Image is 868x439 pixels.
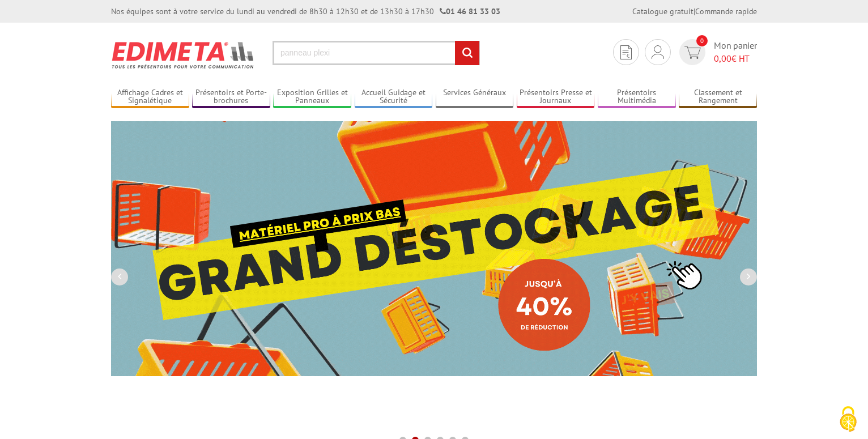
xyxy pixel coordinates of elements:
[828,400,868,439] button: Cookies (fenêtre modale)
[455,41,479,65] input: rechercher
[111,88,189,106] a: Affichage Cadres et Signalétique
[273,41,480,65] input: Rechercher un produit ou une référence...
[273,88,351,106] a: Exposition Grilles et Panneaux
[192,88,270,106] a: Présentoirs et Porte-brochures
[598,88,676,106] a: Présentoirs Multimédia
[834,405,862,433] img: Cookies (fenêtre modale)
[436,88,514,106] a: Services Généraux
[714,53,731,64] span: 0,00
[517,88,595,106] a: Présentoirs Presse et Journaux
[695,6,757,16] a: Commande rapide
[111,34,256,76] img: Présentoir, panneau, stand - Edimeta - PLV, affichage, mobilier bureau, entreprise
[620,45,632,59] img: devis rapide
[714,52,757,65] span: € HT
[355,88,433,106] a: Accueil Guidage et Sécurité
[440,6,500,16] strong: 01 46 81 33 03
[652,45,664,59] img: devis rapide
[714,39,757,65] span: Mon panier
[632,6,693,16] a: Catalogue gratuit
[676,39,757,65] a: devis rapide 0 Mon panier 0,00€ HT
[684,46,701,59] img: devis rapide
[632,6,757,17] div: |
[111,6,500,17] div: Nos équipes sont à votre service du lundi au vendredi de 8h30 à 12h30 et de 13h30 à 17h30
[679,88,757,106] a: Classement et Rangement
[696,35,708,46] span: 0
